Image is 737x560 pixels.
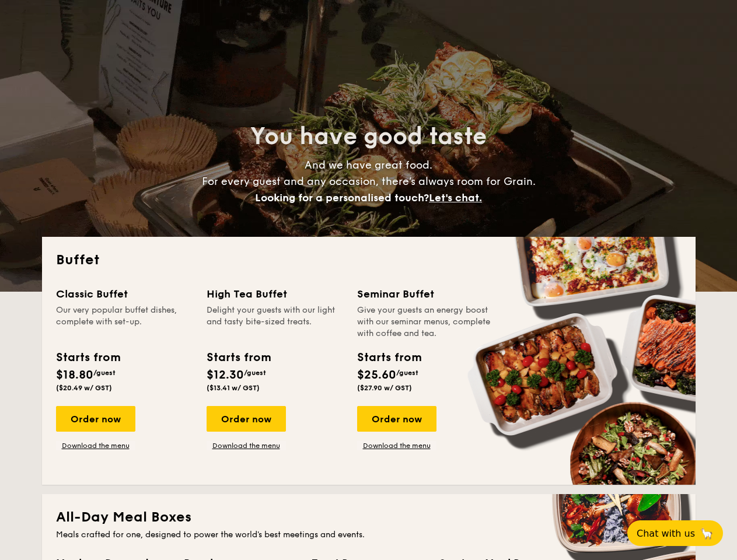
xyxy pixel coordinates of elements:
[56,406,135,432] div: Order now
[429,191,482,204] span: Let's chat.
[357,304,494,339] div: Give your guests an energy boost with our seminar menus, complete with coffee and tea.
[56,368,93,382] span: $18.80
[244,369,266,377] span: /guest
[56,304,193,339] div: Our very popular buffet dishes, complete with set-up.
[207,406,286,432] div: Order now
[207,368,244,382] span: $12.30
[700,527,714,540] span: 🦙
[56,529,682,541] div: Meals crafted for one, designed to power the world's best meetings and events.
[56,384,112,392] span: ($20.49 w/ GST)
[207,349,270,366] div: Starts from
[56,349,120,366] div: Starts from
[207,384,260,392] span: ($13.41 w/ GST)
[627,520,723,546] button: Chat with us🦙
[357,441,436,450] a: Download the menu
[56,441,135,450] a: Download the menu
[56,251,682,269] h2: Buffet
[56,508,682,527] h2: All-Day Meal Boxes
[56,286,193,302] div: Classic Buffet
[207,304,343,339] div: Delight your guests with our light and tasty bite-sized treats.
[207,286,343,302] div: High Tea Buffet
[357,384,412,392] span: ($27.90 w/ GST)
[357,406,436,432] div: Order now
[250,123,487,150] span: You have good taste
[357,286,494,302] div: Seminar Buffet
[202,159,536,204] span: And we have great food. For every guest and any occasion, there’s always room for Grain.
[396,369,418,377] span: /guest
[207,441,286,450] a: Download the menu
[255,191,429,204] span: Looking for a personalised touch?
[637,528,695,539] span: Chat with us
[357,349,421,366] div: Starts from
[357,368,396,382] span: $25.60
[93,369,116,377] span: /guest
